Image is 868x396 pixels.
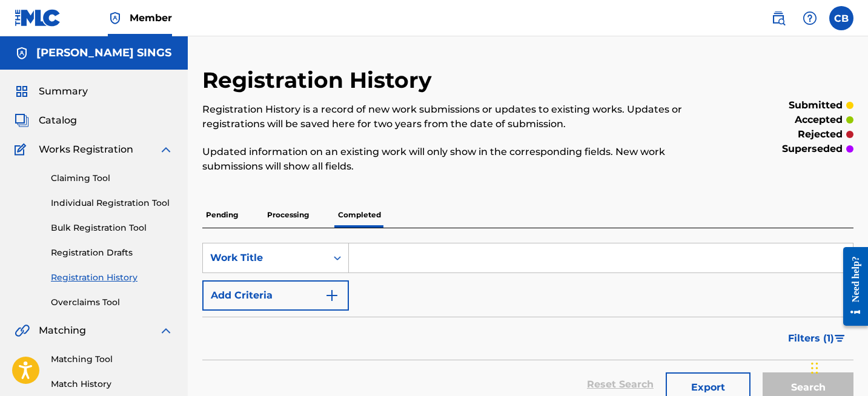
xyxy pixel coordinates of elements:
[39,113,77,128] span: Catalog
[51,172,173,185] a: Claiming Tool
[15,9,61,27] img: MLC Logo
[325,288,339,303] img: 9d2ae6d4665cec9f34b9.svg
[789,98,843,113] p: submitted
[334,202,385,228] p: Completed
[159,323,173,338] img: expand
[807,338,868,396] iframe: Chat Widget
[788,331,834,346] span: Filters ( 1 )
[202,280,349,311] button: Add Criteria
[130,11,172,25] span: Member
[202,67,438,94] h2: Registration History
[202,145,704,174] p: Updated information on an existing work will only show in the corresponding fields. New work subm...
[803,11,817,25] img: help
[15,142,30,157] img: Works Registration
[811,350,818,386] div: Drag
[15,84,88,99] a: SummarySummary
[15,46,29,61] img: Accounts
[36,46,171,60] h5: CLAYTON BRYANT SINGS
[39,142,133,157] span: Works Registration
[766,6,790,30] a: Public Search
[202,102,704,131] p: Registration History is a record of new work submissions or updates to existing works. Updates or...
[51,246,173,259] a: Registration Drafts
[798,6,822,30] div: Help
[51,378,173,391] a: Match History
[829,6,853,30] div: User Menu
[15,84,29,99] img: Summary
[159,142,173,157] img: expand
[51,197,173,210] a: Individual Registration Tool
[781,323,853,354] button: Filters (1)
[15,113,29,128] img: Catalog
[834,237,868,337] iframe: Resource Center
[51,353,173,366] a: Matching Tool
[108,11,122,25] img: Top Rightsholder
[210,251,319,265] div: Work Title
[202,202,242,228] p: Pending
[51,271,173,284] a: Registration History
[39,323,86,338] span: Matching
[771,11,786,25] img: search
[51,222,173,234] a: Bulk Registration Tool
[15,323,30,338] img: Matching
[798,127,843,142] p: rejected
[782,142,843,156] p: superseded
[39,84,88,99] span: Summary
[795,113,843,127] p: accepted
[263,202,313,228] p: Processing
[51,296,173,309] a: Overclaims Tool
[15,113,77,128] a: CatalogCatalog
